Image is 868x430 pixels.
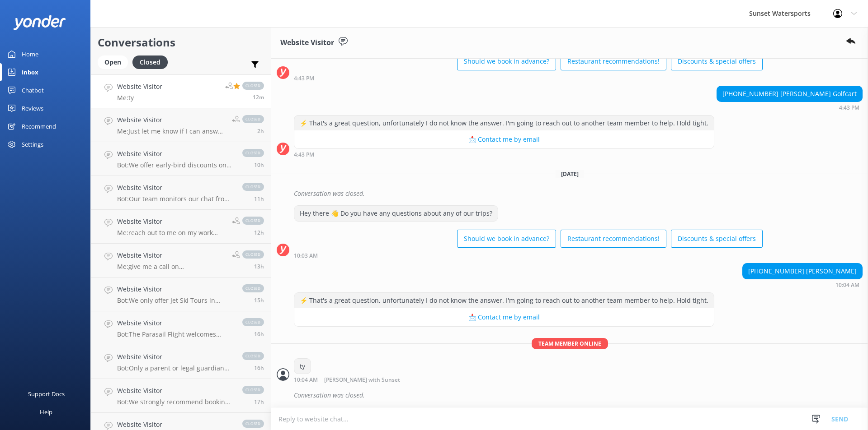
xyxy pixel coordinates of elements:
h4: Website Visitor [117,217,225,227]
button: Should we book in advance? [457,52,556,70]
span: closed [242,115,264,123]
button: Should we book in advance? [457,230,556,248]
p: Bot: We strongly recommend booking in advance as our tours are known to sell out, especially this... [117,398,233,406]
span: 10:42pm 18-Aug-2025 (UTC -05:00) America/Cancun [254,161,264,169]
p: Me: give me a call on [PHONE_NUMBER] and I will set up the jet ski tour and shuttle pick up [117,263,225,271]
span: closed [242,183,264,191]
span: 04:06pm 18-Aug-2025 (UTC -05:00) America/Cancun [254,398,264,406]
span: closed [242,284,264,292]
button: 📩 Contact me by email [294,308,714,326]
div: ty [294,359,311,374]
h3: Website Visitor [280,37,334,49]
button: Restaurant recommendations! [561,52,666,70]
p: Bot: Only a parent or legal guardian may sign the waiver for a minor. [117,364,233,372]
div: [PHONE_NUMBER] [PERSON_NAME] Golfcart [717,86,862,102]
h4: Website Visitor [117,115,225,125]
h4: Website Visitor [117,318,233,328]
div: Closed [132,55,168,69]
div: 03:43pm 18-Aug-2025 (UTC -05:00) America/Cancun [294,151,714,157]
div: Open [98,55,128,69]
div: 03:43pm 18-Aug-2025 (UTC -05:00) America/Cancun [294,75,763,81]
div: Recommend [22,117,56,135]
a: Open [98,57,132,67]
h4: Website Visitor [117,250,225,260]
span: 07:10am 19-Aug-2025 (UTC -05:00) America/Cancun [257,127,264,135]
div: Settings [22,135,43,153]
span: closed [242,82,264,90]
span: [PERSON_NAME] with Sunset [324,377,400,383]
span: [DATE] [556,170,584,178]
span: closed [242,420,264,428]
p: Bot: Our team monitors our chat from 8am to 8pm and will be with you shortly. If you'd like to ca... [117,195,233,203]
div: Conversation was closed. [294,388,863,403]
p: Bot: The Parasail Flight welcomes children as young as 4, provided they meet the minimum weight r... [117,330,233,338]
div: 09:04am 19-Aug-2025 (UTC -05:00) America/Cancun [742,282,863,288]
a: Closed [132,57,172,67]
div: Conversation was closed. [294,186,863,201]
div: Reviews [22,99,43,117]
a: Website VisitorBot:The Parasail Flight welcomes children as young as 4, provided they meet the mi... [91,311,271,345]
div: Hey there 👋 Do you have any questions about any of our trips? [294,206,498,221]
span: 09:04am 19-Aug-2025 (UTC -05:00) America/Cancun [253,93,264,101]
div: 09:03am 19-Aug-2025 (UTC -05:00) America/Cancun [294,252,763,259]
span: closed [242,352,264,360]
h4: Website Visitor [117,420,233,430]
button: Discounts & special offers [671,52,763,70]
a: Website VisitorBot:Our team monitors our chat from 8am to 8pm and will be with you shortly. If yo... [91,176,271,210]
a: Website VisitorMe:tyclosed12m [91,74,271,108]
strong: 4:43 PM [294,152,314,157]
img: yonder-white-logo.png [14,15,66,30]
span: 09:32pm 18-Aug-2025 (UTC -05:00) America/Cancun [254,195,264,203]
span: closed [242,217,264,225]
div: Chatbot [22,81,44,99]
strong: 10:03 AM [294,253,318,259]
div: 2025-08-19T12:49:25.527 [277,186,863,201]
a: Website VisitorMe:Just let me know if I can answer any other questions or help you set that up at... [91,108,271,142]
div: ⚡ That's a great question, unfortunately I do not know the answer. I'm going to reach out to anot... [294,293,714,308]
h4: Website Visitor [117,149,233,159]
span: 04:53pm 18-Aug-2025 (UTC -05:00) America/Cancun [254,364,264,372]
div: 03:43pm 18-Aug-2025 (UTC -05:00) America/Cancun [717,104,863,111]
div: Help [40,403,52,421]
span: closed [242,318,264,326]
span: closed [242,149,264,157]
span: closed [242,386,264,394]
p: Me: reach out to me on my work email - [EMAIL_ADDRESS][DOMAIN_NAME] - and I will assist in stream... [117,229,225,237]
h4: Website Visitor [117,82,162,92]
a: Website VisitorMe:give me a call on [PHONE_NUMBER] and I will set up the jet ski tour and shuttle... [91,244,271,277]
button: Restaurant recommendations! [561,230,666,248]
span: closed [242,250,264,259]
p: Bot: We offer early-bird discounts on all of our morning trips. When you book direct, we guarante... [117,161,233,169]
p: Me: ty [117,94,162,102]
a: Website VisitorBot:We strongly recommend booking in advance as our tours are known to sell out, e... [91,379,271,413]
div: Inbox [22,63,38,81]
button: 📩 Contact me by email [294,130,714,148]
strong: 4:43 PM [839,105,859,111]
a: Website VisitorBot:Only a parent or legal guardian may sign the waiver for a minor.closed16h [91,345,271,379]
button: Discounts & special offers [671,230,763,248]
h4: Website Visitor [117,352,233,362]
strong: 10:04 AM [294,377,318,383]
span: Team member online [532,338,608,349]
span: 07:32pm 18-Aug-2025 (UTC -05:00) America/Cancun [254,263,264,270]
p: Bot: We only offer Jet Ski Tours in [GEOGRAPHIC_DATA] due to local marine sanctuary restrictions.... [117,296,233,305]
span: 09:14pm 18-Aug-2025 (UTC -05:00) America/Cancun [254,229,264,236]
div: 2025-08-19T14:04:49.087 [277,388,863,403]
a: Website VisitorBot:We offer early-bird discounts on all of our morning trips. When you book direc... [91,142,271,176]
a: Website VisitorMe:reach out to me on my work email - [EMAIL_ADDRESS][DOMAIN_NAME] - and I will as... [91,210,271,244]
span: 05:52pm 18-Aug-2025 (UTC -05:00) America/Cancun [254,296,264,304]
div: ⚡ That's a great question, unfortunately I do not know the answer. I'm going to reach out to anot... [294,116,714,131]
div: Home [22,45,38,63]
div: [PHONE_NUMBER] [PERSON_NAME] [743,264,862,279]
h4: Website Visitor [117,183,233,193]
h2: Conversations [98,34,264,51]
strong: 10:04 AM [835,282,859,288]
h4: Website Visitor [117,386,233,396]
div: 09:04am 19-Aug-2025 (UTC -05:00) America/Cancun [294,376,429,383]
p: Me: Just let me know if I can answer any other questions or help you set that up at our best rate! [117,127,225,135]
div: Support Docs [28,385,65,403]
span: 05:02pm 18-Aug-2025 (UTC -05:00) America/Cancun [254,330,264,338]
a: Website VisitorBot:We only offer Jet Ski Tours in [GEOGRAPHIC_DATA] due to local marine sanctuary... [91,277,271,311]
h4: Website Visitor [117,284,233,294]
strong: 4:43 PM [294,76,314,81]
